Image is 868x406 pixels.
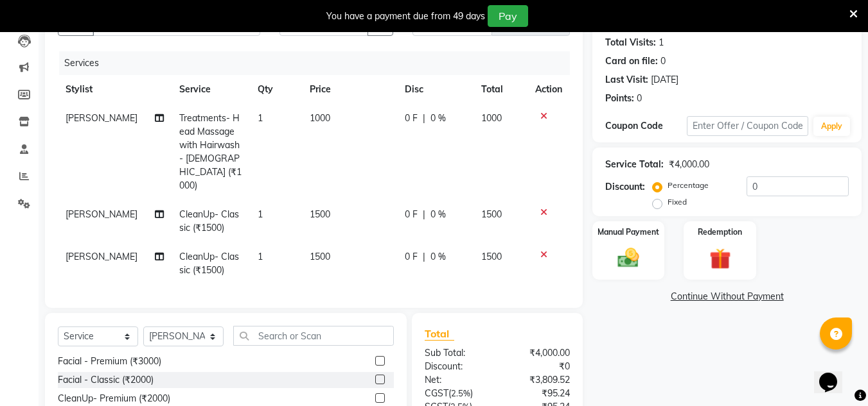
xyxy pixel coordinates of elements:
[425,327,454,341] span: Total
[415,373,497,387] div: Net:
[258,112,263,124] span: 1
[172,75,250,104] th: Service
[233,326,394,346] input: Search or Scan
[474,75,528,104] th: Total
[58,373,154,387] div: Facial - Classic (₹2000)
[302,75,397,104] th: Price
[668,180,709,191] label: Percentage
[698,226,742,238] label: Redemption
[430,250,446,264] span: 0 %
[668,196,687,208] label: Fixed
[423,112,425,125] span: |
[605,119,686,133] div: Coupon Code
[703,246,738,272] img: _gift.svg
[481,208,502,220] span: 1500
[326,10,485,23] div: You have a payment due from 49 days
[611,246,646,270] img: _cash.svg
[310,251,330,262] span: 1500
[605,73,648,87] div: Last Visit:
[66,208,137,220] span: [PERSON_NAME]
[397,75,474,104] th: Disc
[179,112,242,191] span: Treatments- Head Massage with Hairwash- [DEMOGRAPHIC_DATA] (₹1000)
[405,208,418,221] span: 0 F
[179,251,239,276] span: CleanUp- Classic (₹1500)
[258,251,263,262] span: 1
[415,387,497,400] div: ( )
[415,360,497,373] div: Discount:
[415,346,497,360] div: Sub Total:
[430,112,446,125] span: 0 %
[497,360,580,373] div: ₹0
[669,158,709,171] div: ₹4,000.00
[405,250,418,264] span: 0 F
[258,208,263,220] span: 1
[605,36,656,49] div: Total Visits:
[605,92,634,105] div: Points:
[66,251,137,262] span: [PERSON_NAME]
[430,208,446,221] span: 0 %
[497,346,580,360] div: ₹4,000.00
[660,55,666,68] div: 0
[527,75,570,104] th: Action
[66,112,137,124] span: [PERSON_NAME]
[598,226,659,238] label: Manual Payment
[179,208,239,233] span: CleanUp- Classic (₹1500)
[481,112,502,124] span: 1000
[687,116,808,136] input: Enter Offer / Coupon Code
[58,355,161,368] div: Facial - Premium (₹3000)
[423,250,425,264] span: |
[423,208,425,221] span: |
[659,36,664,49] div: 1
[595,290,859,303] a: Continue Without Payment
[497,373,580,387] div: ₹3,809.52
[814,355,855,393] iframe: chat widget
[59,51,580,75] div: Services
[425,387,448,399] span: CGST
[651,73,678,87] div: [DATE]
[310,112,330,124] span: 1000
[605,55,658,68] div: Card on file:
[488,5,528,27] button: Pay
[310,208,330,220] span: 1500
[637,92,642,105] div: 0
[405,112,418,125] span: 0 F
[813,117,850,136] button: Apply
[605,158,664,171] div: Service Total:
[250,75,302,104] th: Qty
[605,180,645,194] div: Discount:
[58,75,172,104] th: Stylist
[58,392,170,405] div: CleanUp- Premium (₹2000)
[481,251,502,262] span: 1500
[451,388,470,398] span: 2.5%
[497,387,580,400] div: ₹95.24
